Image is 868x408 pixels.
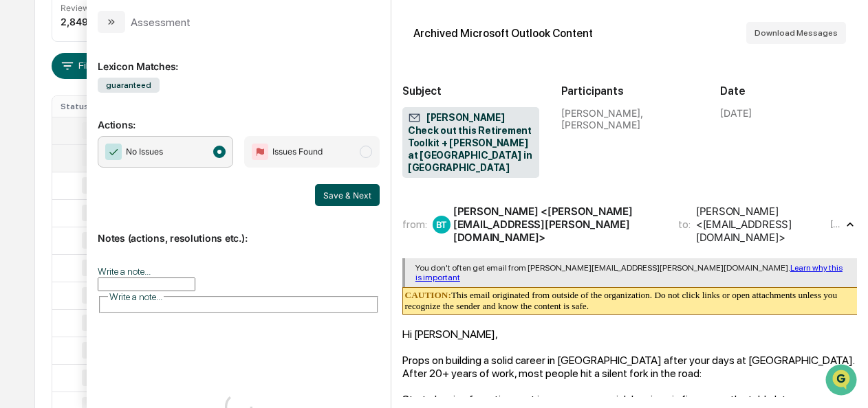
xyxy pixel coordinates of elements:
span: from: [402,218,427,231]
th: Status [52,96,114,117]
div: Review Required [61,3,127,13]
img: Flag [252,144,268,160]
div: [DATE] [720,107,752,119]
img: Checkmark [105,144,122,160]
span: to: [678,218,691,231]
span: Data Lookup [28,199,87,212]
button: Save & Next [315,184,380,206]
div: BT [433,216,451,234]
a: 🖐️Preclearance [8,167,94,192]
a: 🗄️Attestations [94,167,176,192]
iframe: Open customer support [824,363,861,400]
span: Issues Found [272,145,323,159]
div: 2,849 [61,16,88,27]
img: 1746055101610-c473b297-6a78-478c-a979-82029cc54cd1 [14,104,39,129]
span: [PERSON_NAME] Check out this Retirement Toolkit + [PERSON_NAME] at [GEOGRAPHIC_DATA] in [GEOGRAPH... [408,111,534,174]
div: This email originated from outside of the organization. Do not click links or open attachments un... [402,287,862,314]
span: Write a note... [109,291,162,302]
div: Assessment [131,16,191,29]
span: CAUTION: [405,290,451,300]
div: We're available if you need us! [47,118,174,129]
div: You don't often get email from [PERSON_NAME][EMAIL_ADDRESS][PERSON_NAME][DOMAIN_NAME]. [415,263,847,282]
span: Preclearance [28,172,89,186]
div: 🔎 [14,200,25,211]
div: Start planning for retirement income now… or risk leaving six figures on the table later. [402,393,857,406]
div: [PERSON_NAME] <[EMAIL_ADDRESS][DOMAIN_NAME]> [696,205,827,244]
a: Learn why this is important [415,263,843,282]
div: Lexicon Matches: [98,44,380,72]
h2: Subject [402,84,539,98]
p: Notes (actions, resolutions etc.): [98,216,380,244]
h2: Date [720,84,857,98]
a: 🔎Data Lookup [8,193,92,218]
span: Download Messages [755,28,838,38]
div: Props on building a solid career in [GEOGRAPHIC_DATA] after your days at [GEOGRAPHIC_DATA]. After... [402,354,857,380]
div: [PERSON_NAME], [PERSON_NAME] [561,107,698,131]
span: Pylon [137,232,166,242]
span: Attestations [113,172,171,186]
div: 🗄️ [100,174,111,185]
h2: Participants [561,84,698,98]
div: Start new chat [47,104,226,118]
span: guaranteed [98,78,160,93]
span: No Issues [126,145,163,159]
p: How can we help? [14,28,250,50]
a: Powered byPylon [97,231,166,242]
div: 🖐️ [14,174,25,185]
p: Actions: [98,102,380,131]
div: Hi [PERSON_NAME], [402,328,857,341]
div: [PERSON_NAME] <[PERSON_NAME][EMAIL_ADDRESS][PERSON_NAME][DOMAIN_NAME]> [453,205,662,244]
button: Filters [52,53,111,79]
div: Archived Microsoft Outlook Content [413,27,593,40]
time: Sunday, August 31, 2025 at 10:41:47 AM [830,219,844,229]
button: Download Messages [746,22,846,44]
button: Start new chat [234,109,250,125]
label: Write a note... [98,266,151,277]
